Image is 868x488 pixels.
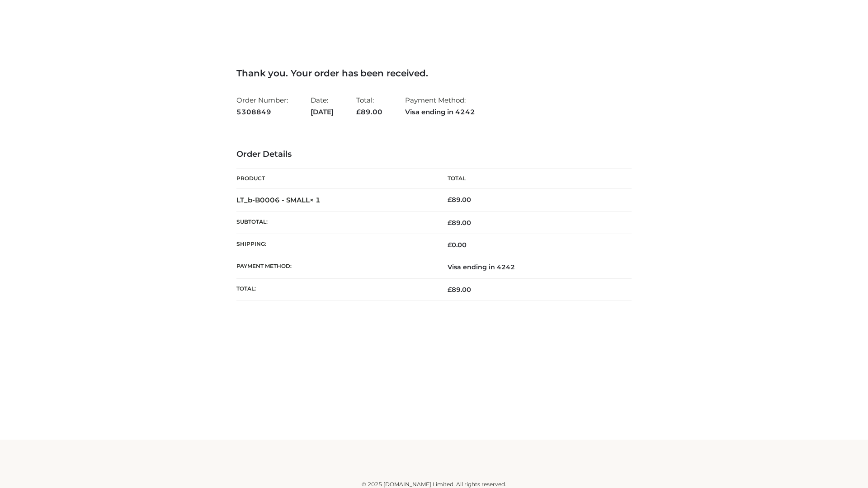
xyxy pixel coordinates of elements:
strong: 5308849 [236,106,288,118]
th: Total: [236,278,434,300]
h3: Thank you. Your order has been received. [236,68,632,79]
bdi: 89.00 [448,196,471,204]
th: Product [236,169,434,189]
span: £ [448,241,452,249]
span: 89.00 [448,219,471,227]
li: Date: [311,92,334,120]
td: Visa ending in 4242 [434,256,632,278]
th: Payment method: [236,256,434,278]
span: 89.00 [356,108,382,116]
li: Payment Method: [405,92,475,120]
span: £ [448,196,452,204]
li: Order Number: [236,92,288,120]
strong: × 1 [310,196,321,204]
th: Shipping: [236,234,434,256]
th: Total [434,169,632,189]
span: 89.00 [448,286,471,294]
span: £ [448,286,452,294]
th: Subtotal: [236,211,434,234]
li: Total: [356,92,382,120]
strong: Visa ending in 4242 [405,106,475,118]
strong: [DATE] [311,106,334,118]
bdi: 0.00 [448,241,467,249]
span: £ [448,219,452,227]
span: £ [356,108,361,116]
h3: Order Details [236,150,632,160]
strong: LT_b-B0006 - SMALL [236,196,321,204]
